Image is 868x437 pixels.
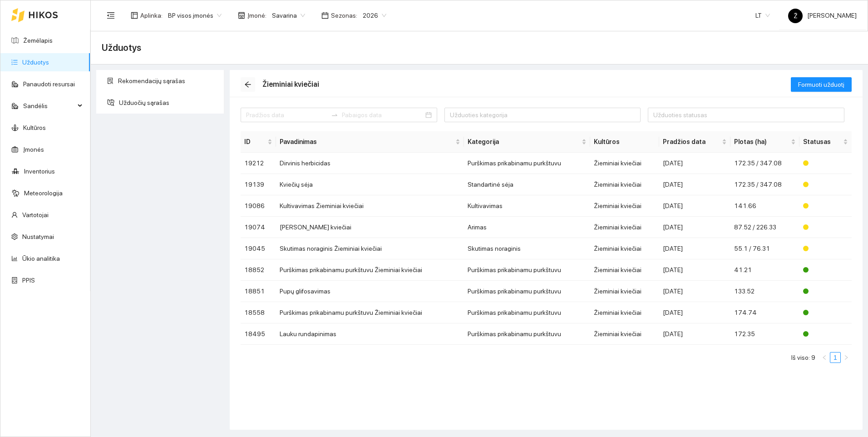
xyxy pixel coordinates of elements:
[799,131,852,153] th: this column's title is Statusas,this column is sortable
[24,168,55,175] a: Inventorius
[276,195,464,217] td: Kultivavimas Žieminiai kviečiai
[590,281,659,302] td: Žieminiai kviečiai
[464,217,590,238] td: Arimas
[241,281,276,302] td: 18851
[590,174,659,195] td: Žieminiai kviečiai
[246,110,327,120] input: Pradžios data
[262,79,319,90] div: Žieminiai kviečiai
[140,10,163,20] span: Aplinka :
[590,195,659,217] td: Žieminiai kviečiai
[363,9,386,22] span: 2026
[590,238,659,259] td: Žieminiai kviečiai
[464,195,590,217] td: Kultivavimas
[730,259,799,281] td: 41.21
[663,243,727,253] div: [DATE]
[791,352,815,363] li: Iš viso: 9
[241,238,276,259] td: 19045
[734,137,789,147] span: Plotas (ha)
[331,111,338,119] span: to
[464,131,590,153] th: this column's title is Kategorija,this column is sortable
[168,9,222,22] span: BP visos įmonės
[244,137,266,147] span: ID
[23,124,46,131] a: Kultūros
[730,131,799,153] th: this column's title is Plotas (ha),this column is sortable
[241,131,276,153] th: this column's title is ID,this column is sortable
[241,81,255,88] span: arrow-left
[830,353,840,363] a: 1
[276,323,464,345] td: Lauku rundapinimas
[830,352,841,363] li: 1
[730,302,799,323] td: 174.74
[663,222,727,232] div: [DATE]
[794,9,798,23] span: Ž
[663,179,727,189] div: [DATE]
[663,329,727,339] div: [DATE]
[241,195,276,217] td: 19086
[803,137,841,147] span: Statusas
[843,355,849,360] span: right
[819,352,830,363] li: Atgal
[464,238,590,259] td: Skutimas noraginis
[276,281,464,302] td: Pupų glifosavimas
[247,10,266,20] span: Įmonė :
[659,131,730,153] th: this column's title is Pradžios data,this column is sortable
[822,355,827,360] span: left
[276,259,464,281] td: Purškimas prikabinamu purkštuvu Žieminiai kviečiai
[23,80,75,88] a: Panaudoti resursai
[464,281,590,302] td: Purškimas prikabinamu purkštuvu
[791,77,852,92] button: Formuoti užduotį
[241,323,276,345] td: 18495
[734,245,770,252] span: 55.1 / 76.31
[241,217,276,238] td: 19074
[590,217,659,238] td: Žieminiai kviečiai
[331,10,357,20] span: Sezonas :
[468,137,580,147] span: Kategorija
[464,302,590,323] td: Purškimas prikabinamu purkštuvu
[276,131,464,153] th: this column's title is Pavadinimas,this column is sortable
[280,137,454,147] span: Pavadinimas
[663,308,727,318] div: [DATE]
[241,259,276,281] td: 18852
[119,94,217,112] span: Užduočių sąrašas
[22,59,49,66] a: Užduotys
[734,223,776,231] span: 87.52 / 226.33
[102,6,120,25] button: menu-fold
[118,72,217,90] span: Rekomendacijų sąrašas
[23,97,75,115] span: Sandėlis
[590,259,659,281] td: Žieminiai kviečiai
[590,323,659,345] td: Žieminiai kviečiai
[464,153,590,174] td: Purškimas prikabinamu purkštuvu
[241,77,255,92] button: arrow-left
[272,9,305,22] span: Savarina
[276,238,464,259] td: Skutimas noraginis Žieminiai kviečiai
[22,277,35,284] a: PPIS
[241,153,276,174] td: 19212
[730,195,799,217] td: 141.66
[131,12,138,19] span: layout
[24,189,63,197] a: Meteorologija
[23,37,53,44] a: Žemėlapis
[663,137,720,147] span: Pradžios data
[342,110,423,120] input: Pabaigos data
[238,12,245,19] span: shop
[734,159,782,167] span: 172.35 / 347.08
[107,11,115,20] span: menu-fold
[755,9,770,22] span: LT
[464,259,590,281] td: Purškimas prikabinamu purkštuvu
[276,302,464,323] td: Purškimas prikabinamu purkštuvu Žieminiai kviečiai
[22,233,54,240] a: Nustatymai
[276,153,464,174] td: Dirvinis herbicidas
[102,40,141,55] span: Užduotys
[107,78,113,84] span: solution
[798,79,844,89] span: Formuoti užduotį
[730,281,799,302] td: 133.52
[663,158,727,168] div: [DATE]
[241,302,276,323] td: 18558
[734,181,782,188] span: 172.35 / 347.08
[331,111,338,119] span: swap-right
[663,265,727,275] div: [DATE]
[22,255,60,262] a: Ūkio analitika
[841,352,852,363] button: right
[730,323,799,345] td: 172.35
[590,153,659,174] td: Žieminiai kviečiai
